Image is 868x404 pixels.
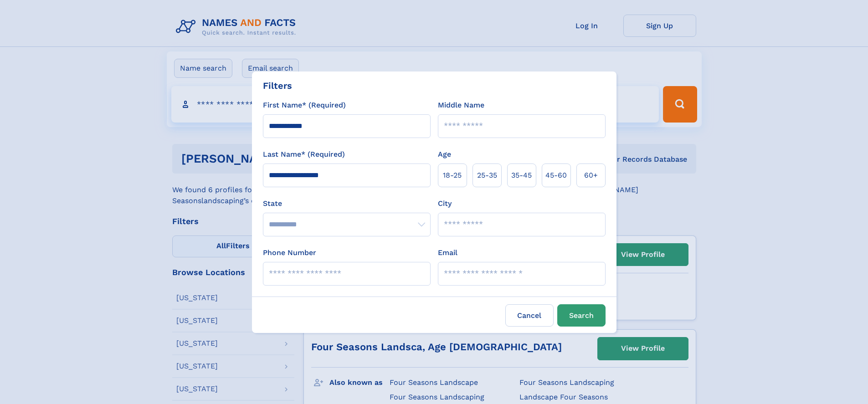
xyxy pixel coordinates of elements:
label: Middle Name [438,100,484,111]
button: Search [557,304,606,327]
label: State [263,198,431,209]
label: City [438,198,452,209]
label: Email [438,247,457,258]
span: 60+ [584,170,598,181]
label: Phone Number [263,247,316,258]
span: 35‑45 [511,170,532,181]
label: Last Name* (Required) [263,149,345,160]
label: Cancel [505,304,554,327]
span: 45‑60 [545,170,567,181]
label: First Name* (Required) [263,100,346,111]
span: 18‑25 [443,170,462,181]
span: 25‑35 [477,170,497,181]
div: Filters [263,79,292,92]
label: Age [438,149,451,160]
